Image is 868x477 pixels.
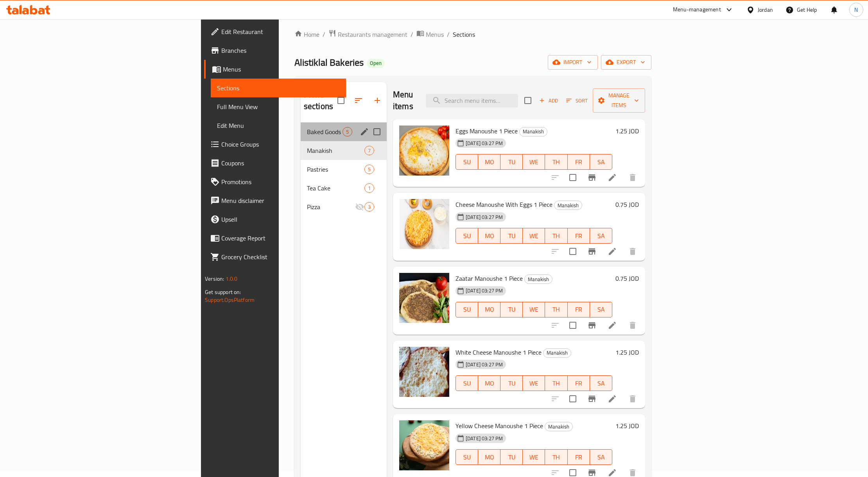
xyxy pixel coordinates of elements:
[523,375,545,391] button: WE
[217,83,340,93] span: Sections
[204,41,346,60] a: Branches
[301,160,387,179] div: Pastries5
[368,91,387,110] button: Add section
[221,252,340,262] span: Grocery Checklist
[568,449,590,465] button: FR
[500,228,523,244] button: TU
[571,156,587,168] span: FR
[221,196,340,205] span: Menu disclaimer
[478,228,500,244] button: MO
[367,60,385,66] span: Open
[416,29,444,39] a: Menus
[608,173,617,182] a: Edit menu item
[204,135,346,154] a: Choice Groups
[565,317,581,334] span: Select to update
[204,154,346,172] a: Coupons
[204,210,346,229] a: Upsell
[526,156,542,168] span: WE
[545,422,573,431] div: Manakish
[211,79,346,97] a: Sections
[463,287,506,294] span: [DATE] 03:27 PM
[608,321,617,330] a: Edit menu item
[504,304,520,315] span: TU
[623,316,642,335] button: delete
[615,273,639,284] h6: 0.75 JOD
[294,29,651,39] nav: breadcrumb
[456,449,478,465] button: SU
[593,304,609,315] span: SA
[333,92,349,109] span: Select all sections
[365,203,374,211] span: 3
[481,452,497,463] span: MO
[481,156,497,168] span: MO
[364,165,374,174] div: items
[608,394,617,403] a: Edit menu item
[615,126,639,136] h6: 1.25 JOD
[571,452,587,463] span: FR
[583,316,601,335] button: Branch-specific-item
[221,27,340,36] span: Edit Restaurant
[456,375,478,391] button: SU
[307,146,364,155] span: Manakish
[204,247,346,266] a: Grocery Checklist
[590,154,612,170] button: SA
[554,57,592,67] span: import
[500,375,523,391] button: TU
[478,302,500,317] button: MO
[301,141,387,160] div: Manakish7
[545,302,567,317] button: TH
[590,375,612,391] button: SA
[399,273,449,323] img: Zaatar Manoushe 1 Piece
[520,127,547,136] span: Manakish
[205,274,224,284] span: Version:
[523,302,545,317] button: WE
[294,54,364,71] span: Alistiklal Bakeries
[623,389,642,408] button: delete
[459,230,475,242] span: SU
[545,449,567,465] button: TH
[854,5,858,14] span: N
[536,95,561,107] span: Add item
[478,449,500,465] button: MO
[456,228,478,244] button: SU
[526,452,542,463] span: WE
[548,304,564,315] span: TH
[593,230,609,242] span: SA
[359,126,370,138] button: edit
[568,302,590,317] button: FR
[481,230,497,242] span: MO
[338,30,407,39] span: Restaurants management
[568,228,590,244] button: FR
[568,375,590,391] button: FR
[481,378,497,389] span: MO
[615,420,639,431] h6: 1.25 JOD
[343,127,352,136] div: items
[524,274,552,284] div: Manakish
[399,420,449,470] img: Yellow Cheese Manoushe 1 Piece
[565,243,581,260] span: Select to update
[456,125,518,137] span: Eggs Manoushe 1 Piece
[399,199,449,249] img: Cheese Manoushe With Eggs 1 Piece
[211,97,346,116] a: Full Menu View
[459,156,475,168] span: SU
[543,348,571,358] div: Manakish
[590,228,612,244] button: SA
[615,347,639,358] h6: 1.25 JOD
[204,60,346,79] a: Menus
[204,22,346,41] a: Edit Restaurant
[221,158,340,168] span: Coupons
[463,361,506,368] span: [DATE] 03:27 PM
[548,452,564,463] span: TH
[593,378,609,389] span: SA
[221,177,340,186] span: Promotions
[478,154,500,170] button: MO
[307,183,364,193] span: Tea Cake
[221,215,340,224] span: Upsell
[211,116,346,135] a: Edit Menu
[590,302,612,317] button: SA
[504,378,520,389] span: TU
[307,165,364,174] span: Pastries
